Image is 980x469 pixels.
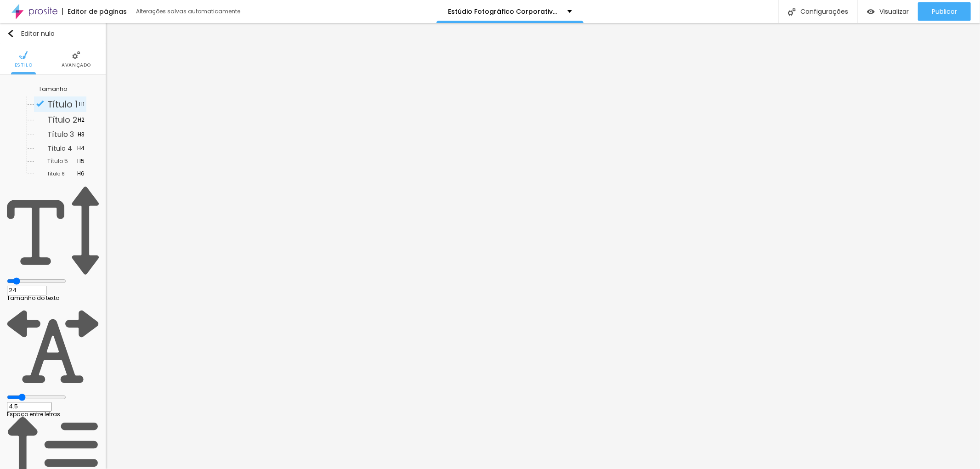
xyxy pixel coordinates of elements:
[72,51,80,59] img: Ícone
[78,130,85,138] font: H3
[48,157,68,165] font: Título 5
[62,62,91,68] font: Avançado
[15,62,33,68] font: Estilo
[932,7,957,16] font: Publicar
[106,23,980,469] iframe: Editor
[800,7,848,16] font: Configurações
[78,144,85,152] font: H4
[36,100,44,107] img: Ícone
[48,170,65,177] font: Título 6
[48,129,74,140] font: Título 3
[7,30,14,37] img: Ícone
[7,185,99,277] img: Ícone
[78,116,85,124] font: H2
[788,8,796,16] img: Ícone
[19,51,28,59] img: Ícone
[7,294,59,302] font: Tamanho do texto
[136,7,240,15] font: Alterações salvas automaticamente
[21,29,55,38] font: Editar nulo
[7,410,60,418] font: Espaço entre letras
[48,114,78,125] font: Título 2
[39,85,67,93] font: Tamanho
[79,100,85,108] font: H1
[7,301,99,393] img: Ícone
[78,157,85,165] font: H5
[48,98,79,111] font: Título 1
[879,7,909,16] font: Visualizar
[48,144,73,153] font: Título 4
[858,2,918,21] button: Visualizar
[68,7,127,16] font: Editor de páginas
[867,8,875,16] img: view-1.svg
[78,170,85,177] font: H6
[918,2,971,21] button: Publicar
[448,7,645,16] font: Estúdio Fotográfico Corporativo em [GEOGRAPHIC_DATA]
